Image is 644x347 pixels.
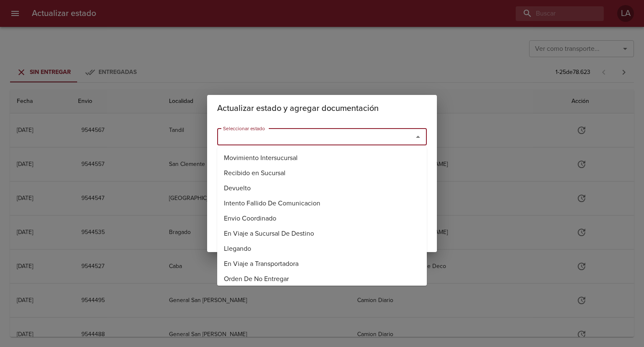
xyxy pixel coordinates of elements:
li: Llegando [217,241,427,256]
li: Movimiento Intersucursal [217,150,427,166]
li: En Viaje a Sucursal De Destino [217,226,427,241]
li: Envio Coordinado [217,211,427,226]
h2: Actualizar estado y agregar documentación [217,102,427,115]
li: Intento Fallido De Comunicacion [217,196,427,211]
li: Recibido en Sucursal [217,166,427,181]
li: Devuelto [217,181,427,196]
li: Orden De No Entregar [217,271,427,287]
li: En Viaje a Transportadora [217,256,427,271]
button: Close [412,131,424,143]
